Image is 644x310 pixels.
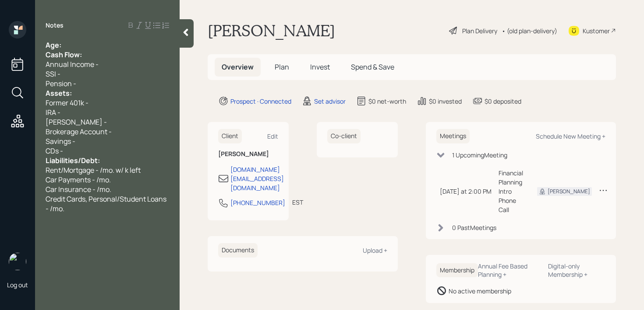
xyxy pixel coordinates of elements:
span: Rent/Mortgage - /mo. w/ k left [46,165,141,175]
div: [PHONE_NUMBER] [230,198,285,207]
label: Notes [46,21,64,30]
span: SSI - [46,69,60,79]
div: Digital-only Membership + [548,262,605,279]
span: Credit Cards, Personal/Student Loans - /mo. [46,194,168,213]
div: $0 deposited [485,97,521,106]
span: Brokerage Account - [46,127,112,136]
h6: [PERSON_NAME] [218,150,278,158]
div: No active membership [449,286,511,296]
span: Age: [46,40,61,50]
span: Spend & Save [351,62,394,72]
span: Liabilities/Debt: [46,156,100,165]
span: Pension - [46,79,76,88]
span: Car Insurance - /mo. [46,185,111,194]
span: Plan [275,62,289,72]
div: Log out [7,281,28,289]
span: Former 401k - [46,98,88,108]
div: Financial Planning Intro Phone Call [499,168,523,214]
div: Schedule New Meeting + [536,132,605,140]
h6: Client [218,129,242,143]
span: Assets: [46,88,72,98]
h6: Meetings [436,129,470,143]
div: 0 Past Meeting s [452,223,496,232]
div: $0 invested [429,97,462,106]
div: [DATE] at 2:00 PM [440,187,492,196]
div: Prospect · Connected [230,97,291,106]
span: Cash Flow: [46,50,82,59]
h6: Documents [218,243,258,258]
h6: Co-client [327,129,361,143]
div: Set advisor [314,97,346,106]
h6: Membership [436,263,478,278]
span: Savings - [46,136,75,146]
span: CDs - [46,146,63,156]
div: EST [292,198,303,207]
span: Invest [310,62,330,72]
span: Car Payments - /mo. [46,175,111,185]
span: Annual Income - [46,59,99,69]
img: retirable_logo.png [9,253,26,270]
div: Upload + [363,246,387,254]
div: Edit [267,132,278,140]
div: [PERSON_NAME] [548,188,590,195]
div: Annual Fee Based Planning + [478,262,541,279]
span: [PERSON_NAME] - [46,117,107,127]
div: [DOMAIN_NAME][EMAIL_ADDRESS][DOMAIN_NAME] [230,165,284,192]
div: 1 Upcoming Meeting [452,150,507,160]
h1: [PERSON_NAME] [208,21,335,40]
span: Overview [222,62,254,72]
div: • (old plan-delivery) [502,26,557,35]
div: Kustomer [583,26,610,35]
div: $0 net-worth [368,97,406,106]
span: IRA - [46,108,60,117]
div: Plan Delivery [462,26,497,35]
